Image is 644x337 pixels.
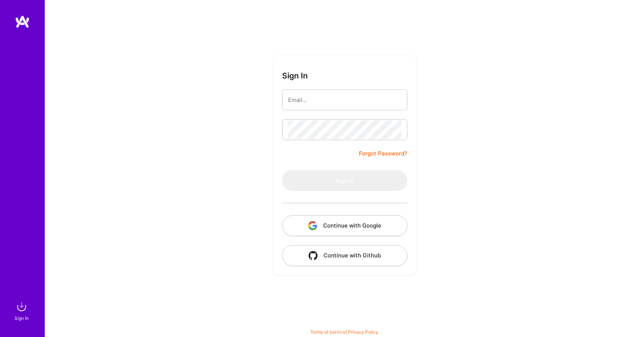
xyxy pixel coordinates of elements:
img: logo [15,15,30,28]
input: Email... [288,90,401,109]
span: | [310,329,378,335]
a: sign inSign In [16,299,29,322]
button: Sign In [282,170,407,191]
button: Continue with Google [282,215,407,236]
div: Sign In [15,314,29,322]
img: sign in [14,299,29,314]
h3: Sign In [282,71,308,80]
div: © 2025 ATeams Inc., All rights reserved. [45,315,644,333]
button: Continue with Github [282,245,407,266]
img: icon [309,251,318,260]
a: Terms of Service [310,329,345,335]
a: Privacy Policy [348,329,378,335]
a: Forgot Password? [359,149,407,158]
img: icon [308,221,317,230]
